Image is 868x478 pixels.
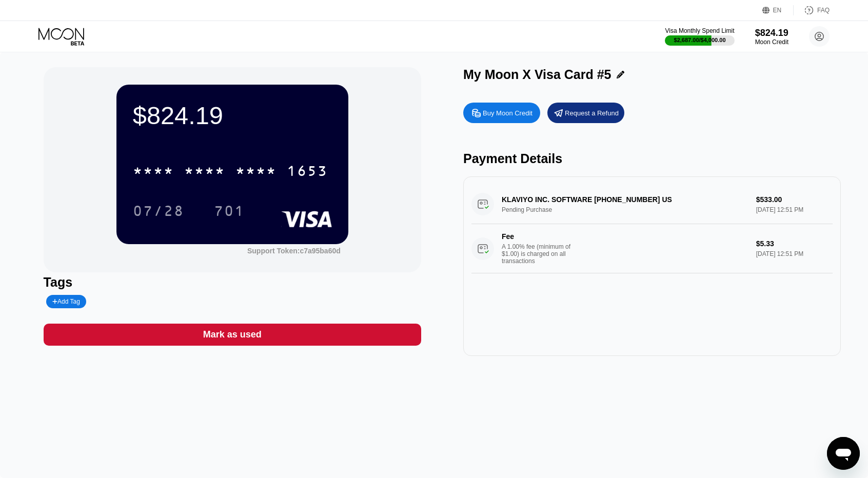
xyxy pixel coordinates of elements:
div: $824.19 [133,101,332,130]
div: A 1.00% fee (minimum of $1.00) is charged on all transactions [502,243,579,265]
div: 701 [206,198,252,224]
div: My Moon X Visa Card #5 [463,67,611,82]
div: 07/28 [125,198,192,224]
div: FAQ [794,5,830,15]
div: 1653 [287,164,328,181]
div: Mark as used [44,324,421,346]
div: [DATE] 12:51 PM [756,250,833,257]
div: Visa Monthly Spend Limit [665,27,734,34]
div: 07/28 [133,204,184,221]
div: Add Tag [46,295,86,308]
div: Buy Moon Credit [463,103,540,123]
iframe: Button to launch messaging window, conversation in progress [827,437,860,470]
div: Support Token:c7a95ba60d [247,247,341,255]
div: FeeA 1.00% fee (minimum of $1.00) is charged on all transactions$5.33[DATE] 12:51 PM [471,224,833,273]
div: FAQ [817,7,830,14]
div: Mark as used [203,329,262,341]
div: Add Tag [52,298,80,305]
div: Buy Moon Credit [483,109,532,117]
div: Tags [44,275,421,290]
div: Payment Details [463,151,841,166]
div: $2,687.00 / $4,000.00 [674,37,726,43]
div: EN [773,7,782,14]
div: $824.19Moon Credit [755,28,788,46]
div: Request a Refund [547,103,624,123]
div: EN [762,5,794,15]
div: $5.33 [756,240,833,248]
div: Visa Monthly Spend Limit$2,687.00/$4,000.00 [665,27,734,46]
div: Moon Credit [755,38,788,46]
div: Support Token: c7a95ba60d [247,247,341,255]
div: 701 [214,204,245,221]
div: $824.19 [755,28,788,38]
div: Request a Refund [565,109,619,117]
div: Fee [502,232,574,241]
